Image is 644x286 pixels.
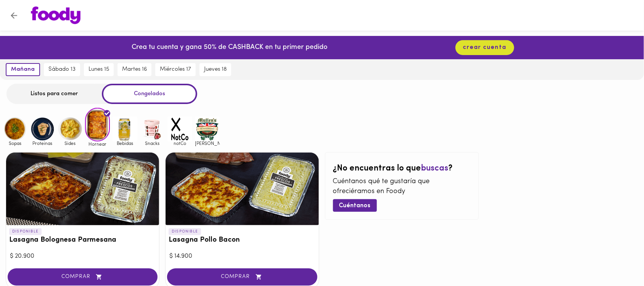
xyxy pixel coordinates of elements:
[30,117,55,141] img: Proteinas
[9,228,42,235] p: DISPONIBLE
[167,268,317,286] button: COMPRAR
[9,236,156,244] h3: Lasagna Bolognesa Parmesana
[8,268,158,286] button: COMPRAR
[167,117,192,141] img: notCo
[169,228,201,235] p: DISPONIBLE
[89,66,109,73] span: lunes 15
[421,164,449,173] span: buscas
[122,66,147,73] span: martes 16
[333,199,377,212] button: Cuéntanos
[155,63,196,76] button: miércoles 17
[140,117,165,141] img: Snacks
[3,117,27,141] img: Sopas
[160,66,191,73] span: miércoles 17
[31,6,80,24] img: logo.png
[195,117,220,141] img: mullens
[140,141,165,146] span: Snacks
[600,242,636,278] iframe: Messagebird Livechat Widget
[11,66,35,73] span: mañana
[102,84,197,104] div: Congelados
[463,44,507,51] span: crear cuenta
[167,141,192,146] span: notCo
[58,117,82,141] img: Sides
[84,63,114,76] button: lunes 15
[48,66,76,73] span: sábado 13
[10,252,155,261] div: $ 20.900
[5,6,23,25] button: Volver
[169,236,316,244] h3: Lasagna Pollo Bacon
[166,153,319,225] div: Lasagna Pollo Bacon
[339,202,371,210] span: Cuéntanos
[6,153,159,225] div: Lasagna Bolognesa Parmesana
[113,117,137,141] img: Bebidas
[118,63,151,76] button: martes 16
[6,63,40,76] button: mañana
[113,141,137,146] span: Bebidas
[195,141,220,146] span: [PERSON_NAME]
[200,63,231,76] button: jueves 18
[456,40,514,55] button: crear cuenta
[30,141,55,146] span: Proteinas
[169,252,315,261] div: $ 14.900
[85,141,110,146] span: Hornear
[204,66,227,73] span: jueves 18
[17,274,148,280] span: COMPRAR
[58,141,82,146] span: Sides
[333,177,471,197] p: Cuéntanos qué te gustaría que ofreciéramos en Foody
[85,108,110,141] img: Hornear
[333,164,471,173] h2: ¿No encuentras lo que ?
[6,84,102,104] div: Listos para comer
[132,43,327,53] p: Crea tu cuenta y gana 50% de CASHBACK en tu primer pedido
[44,63,80,76] button: sábado 13
[177,274,308,280] span: COMPRAR
[3,141,27,146] span: Sopas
